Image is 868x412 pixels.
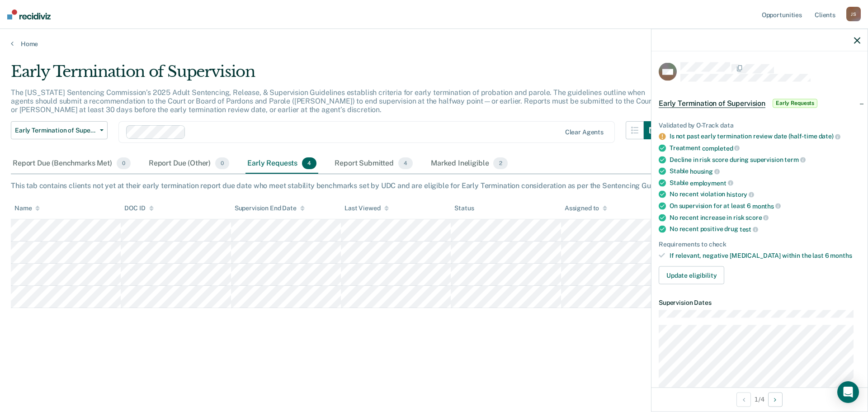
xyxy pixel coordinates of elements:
div: Treatment [670,144,860,152]
div: This tab contains clients not yet at their early termination report due date who meet stability b... [11,181,857,190]
span: score [745,214,769,221]
button: Previous Opportunity [736,392,751,407]
div: Validated by O-Track data [659,121,860,129]
button: Update eligibility [659,266,724,284]
div: Open Intercom Messenger [837,381,859,403]
div: If relevant, negative [MEDICAL_DATA] within the last 6 [670,251,860,259]
div: Report Due (Benchmarks Met) [11,154,132,174]
span: completed [702,144,740,152]
span: Early Termination of Supervision [659,99,765,108]
span: 4 [302,157,316,169]
div: Marked Ineligible [429,154,509,174]
div: Assigned to [565,204,607,212]
div: Requirements to check [659,240,860,248]
div: Report Due (Other) [147,154,231,174]
span: 4 [398,157,413,169]
div: Early Termination of Supervision [11,62,662,88]
div: J S [846,7,861,21]
div: Clear agents [565,128,604,136]
span: employment [690,179,733,186]
span: 0 [117,157,131,169]
span: 2 [493,157,507,169]
div: Early Termination of SupervisionEarly Requests [651,89,868,118]
div: Name [14,204,40,212]
div: No recent increase in risk [670,213,860,222]
div: No recent violation [670,190,860,199]
span: test [740,226,758,233]
div: Status [454,204,474,212]
div: On supervision for at least 6 [670,202,860,210]
button: Next Opportunity [768,392,783,407]
span: Early Requests [773,99,817,108]
div: Early Requests [245,154,318,174]
div: Is not past early termination review date (half-time date) [670,133,860,141]
div: Stable [670,167,860,175]
span: Early Termination of Supervision [15,127,96,134]
div: No recent positive drug [670,225,860,233]
img: Recidiviz [7,9,51,19]
span: history [726,191,754,198]
span: months [752,202,781,209]
div: Supervision End Date [235,204,305,212]
a: Home [11,40,857,48]
span: housing [690,168,720,175]
div: 1 / 4 [651,387,868,411]
div: Last Viewed [344,204,388,212]
p: The [US_STATE] Sentencing Commission’s 2025 Adult Sentencing, Release, & Supervision Guidelines e... [11,88,654,114]
dt: Supervision Dates [659,299,860,307]
div: Stable [670,179,860,187]
span: 0 [215,157,229,169]
div: DOC ID [124,204,153,212]
div: Decline in risk score during supervision [670,156,860,164]
span: term [784,156,805,163]
span: months [830,251,852,259]
div: Report Submitted [333,154,415,174]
